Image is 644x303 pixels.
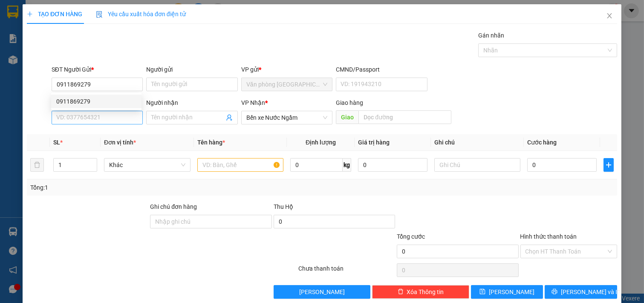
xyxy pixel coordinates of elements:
button: Close [598,4,621,28]
span: Giá trị hàng [358,139,390,146]
input: 0 [358,158,427,172]
div: Tổng: 1 [30,183,249,192]
span: Khác [109,159,185,171]
span: save [479,289,485,295]
span: close [606,12,613,19]
span: plus [604,162,613,168]
span: TẠO ĐƠN HÀNG [27,11,82,17]
span: Thu Hộ [274,203,293,210]
img: icon [96,11,103,18]
span: Giao hàng [336,99,363,106]
span: Cước hàng [527,139,557,146]
button: delete [30,158,44,172]
span: Định lượng [306,139,336,146]
input: Ghi Chú [434,158,521,172]
span: SL [53,139,60,146]
span: Đơn vị tính [104,139,136,146]
input: Dọc đường [358,110,451,124]
div: VP gửi [241,65,333,74]
span: Giao [336,110,358,124]
div: 0911869279 [56,97,136,106]
span: [PERSON_NAME] và In [561,287,621,297]
span: plus [27,11,33,17]
span: kg [343,158,351,172]
span: Tên hàng [197,139,225,146]
th: Ghi chú [431,134,524,151]
span: [PERSON_NAME] [299,287,345,297]
div: 0911869279 [51,95,142,108]
span: Tổng cước [397,233,425,240]
span: VP Nhận [241,99,265,106]
input: VD: Bàn, Ghế [197,158,284,172]
span: Yêu cầu xuất hóa đơn điện tử [96,11,186,17]
button: deleteXóa Thông tin [372,285,469,299]
div: Người nhận [146,98,238,107]
span: [PERSON_NAME] [489,287,534,297]
span: Văn phòng Đà Lạt [246,78,328,91]
span: printer [552,289,557,295]
div: Người gửi [146,65,238,74]
button: save[PERSON_NAME] [471,285,543,299]
div: Chưa thanh toán [297,264,396,279]
label: Gán nhãn [478,32,504,39]
div: SĐT Người Gửi [52,65,143,74]
span: user-add [226,114,233,121]
label: Ghi chú đơn hàng [150,203,197,210]
button: printer[PERSON_NAME] và In [545,285,617,299]
input: Ghi chú đơn hàng [150,215,271,228]
button: plus [604,158,614,172]
span: Bến xe Nước Ngầm [246,111,328,124]
span: delete [398,289,404,295]
button: [PERSON_NAME] [274,285,371,299]
div: CMND/Passport [336,65,427,74]
label: Hình thức thanh toán [520,233,577,240]
span: Xóa Thông tin [407,287,444,297]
